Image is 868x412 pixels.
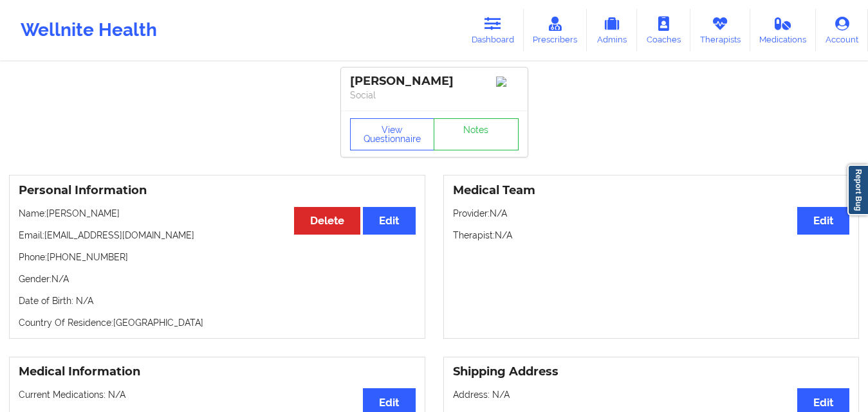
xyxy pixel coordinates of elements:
[294,207,360,235] button: Delete
[847,165,868,215] a: Report Bug
[462,9,524,51] a: Dashboard
[524,9,587,51] a: Prescribers
[363,207,415,235] button: Edit
[19,229,416,242] p: Email: [EMAIL_ADDRESS][DOMAIN_NAME]
[587,9,637,51] a: Admins
[19,294,416,307] p: Date of Birth: N/A
[453,207,850,220] p: Provider: N/A
[797,207,849,235] button: Edit
[19,364,416,379] h3: Medical Information
[19,251,416,264] p: Phone: [PHONE_NUMBER]
[19,273,416,285] p: Gender: N/A
[637,9,690,51] a: Coaches
[350,74,519,89] div: [PERSON_NAME]
[750,9,817,51] a: Medications
[453,183,850,198] h3: Medical Team
[453,388,850,401] p: Address: N/A
[350,118,435,150] button: View Questionnaire
[434,118,519,150] a: Notes
[453,229,850,242] p: Therapist: N/A
[19,183,416,198] h3: Personal Information
[690,9,750,51] a: Therapists
[19,207,416,220] p: Name: [PERSON_NAME]
[816,9,868,51] a: Account
[453,364,850,379] h3: Shipping Address
[19,316,416,329] p: Country Of Residence: [GEOGRAPHIC_DATA]
[19,388,416,401] p: Current Medications: N/A
[496,76,519,87] img: Image%2Fplaceholer-image.png
[350,89,519,102] p: Social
